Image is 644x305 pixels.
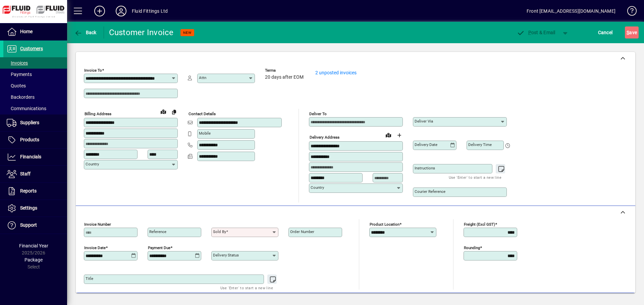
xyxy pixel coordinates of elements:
[415,119,433,124] mat-label: Deliver via
[3,183,67,200] a: Reports
[20,222,37,228] span: Support
[199,131,211,136] mat-label: Mobile
[468,142,492,147] mat-label: Delivery time
[20,154,41,159] span: Financials
[265,75,304,80] span: 20 days after EOM
[213,229,226,234] mat-label: Sold by
[7,94,35,100] span: Backorders
[20,46,43,51] span: Customers
[265,68,305,73] span: Terms
[513,26,559,39] button: Post & Email
[19,243,48,248] span: Financial Year
[3,115,67,131] a: Suppliers
[84,222,111,227] mat-label: Invoice number
[84,68,102,73] mat-label: Invoice To
[464,222,495,227] mat-label: Freight (excl GST)
[20,205,37,211] span: Settings
[3,217,67,234] a: Support
[3,69,67,80] a: Payments
[596,26,614,39] button: Cancel
[449,173,501,181] mat-hint: Use 'Enter' to start a new line
[84,245,106,250] mat-label: Invoice date
[148,245,170,250] mat-label: Payment due
[158,106,169,117] a: View on map
[3,166,67,182] a: Staff
[598,27,613,38] span: Cancel
[3,103,67,114] a: Communications
[7,83,26,88] span: Quotes
[3,149,67,165] a: Financials
[3,91,67,103] a: Backorders
[3,57,67,69] a: Invoices
[220,284,273,292] mat-hint: Use 'Enter' to start a new line
[627,27,637,38] span: ave
[7,106,46,111] span: Communications
[622,1,636,23] a: Knowledge Base
[7,72,32,77] span: Payments
[527,6,615,16] div: Front [EMAIL_ADDRESS][DOMAIN_NAME]
[149,229,166,234] mat-label: Reference
[86,276,93,281] mat-label: Title
[3,80,67,91] a: Quotes
[110,5,132,17] button: Profile
[20,137,39,142] span: Products
[309,111,327,116] mat-label: Deliver To
[20,29,33,34] span: Home
[415,142,437,147] mat-label: Delivery date
[7,60,28,66] span: Invoices
[169,106,179,117] button: Copy to Delivery address
[20,171,31,176] span: Staff
[199,75,206,80] mat-label: Attn
[67,26,104,39] app-page-header-button: Back
[89,5,110,17] button: Add
[24,257,43,262] span: Package
[132,6,168,16] div: Fluid Fittings Ltd
[74,30,97,35] span: Back
[183,30,192,35] span: NEW
[415,166,435,170] mat-label: Instructions
[315,70,357,75] a: 2 unposted invoices
[464,245,480,250] mat-label: Rounding
[3,23,67,40] a: Home
[528,30,531,35] span: P
[109,27,174,38] div: Customer Invoice
[290,229,314,234] mat-label: Order number
[383,130,394,140] a: View on map
[72,26,98,39] button: Back
[20,120,39,125] span: Suppliers
[627,30,629,35] span: S
[370,222,399,227] mat-label: Product location
[311,185,324,190] mat-label: Country
[213,253,239,257] mat-label: Delivery status
[3,132,67,148] a: Products
[20,188,37,194] span: Reports
[394,130,405,141] button: Choose address
[517,30,555,35] span: ost & Email
[415,189,445,194] mat-label: Courier Reference
[3,200,67,217] a: Settings
[625,26,639,39] button: Save
[86,162,99,166] mat-label: Country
